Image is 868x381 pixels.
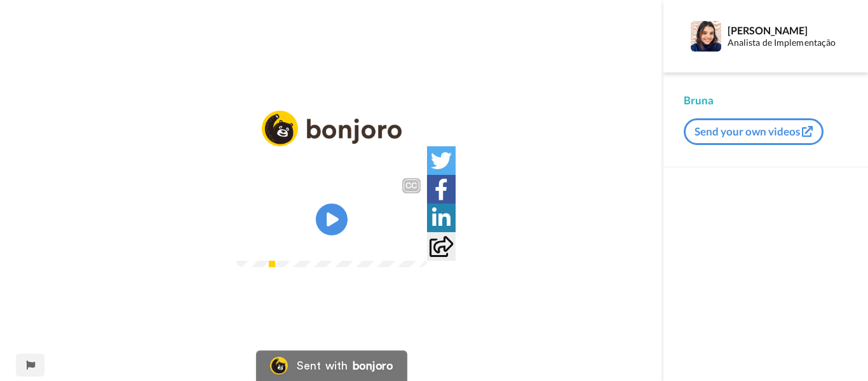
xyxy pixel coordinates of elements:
[728,24,847,36] div: [PERSON_NAME]
[256,350,407,381] a: Bonjoro LogoSent withbonjoro
[270,235,275,251] span: /
[403,237,416,249] img: Full screen
[297,360,348,371] div: Sent with
[684,93,848,108] div: Bruna
[403,179,419,192] div: CC
[353,360,393,371] div: bonjoro
[270,357,288,375] img: Bonjoro Logo
[245,235,268,251] span: 0:00
[684,118,824,145] button: Send your own videos
[262,111,402,147] img: logo_full.png
[728,38,847,48] div: Analista de Implementação
[691,21,721,52] img: Profile Image
[277,235,299,251] span: 4:40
